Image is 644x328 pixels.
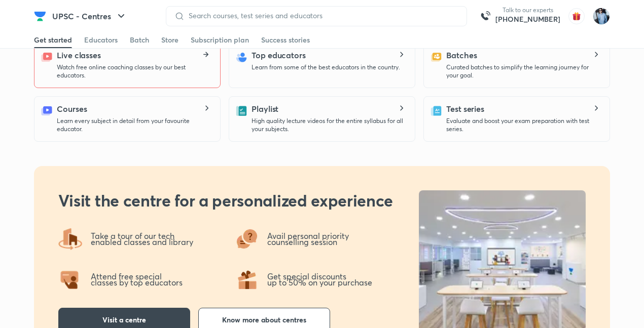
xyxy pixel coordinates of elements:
img: offering3.png [235,227,259,251]
p: Get special discounts up to 50% on your purchase [267,273,372,286]
a: Batch [130,32,149,48]
div: Educators [84,35,118,45]
p: Take a tour of our tech enabled classes and library [91,233,193,245]
img: offering4.png [58,227,83,251]
img: avatar [568,8,585,24]
button: UPSC - Centres [46,6,133,26]
p: High quality lecture videos for the entire syllabus for all your subjects. [252,117,407,133]
img: Company Logo [34,10,46,22]
h2: Visit the centre for a personalized experience [58,190,393,211]
h5: Courses [57,103,87,115]
h5: Live classes [57,49,101,61]
p: Evaluate and boost your exam preparation with test series. [446,117,601,133]
span: Know more about centres [222,315,306,325]
img: call-us [475,6,495,26]
h5: Batches [446,49,477,61]
img: Shipu [593,8,610,25]
div: Store [161,35,178,45]
img: offering1.png [235,267,259,292]
a: Success stories [261,32,310,48]
p: Talk to our experts [495,6,560,14]
h5: Playlist [252,103,278,115]
a: Get started [34,32,72,48]
p: Curated batches to simplify the learning journey for your goal. [446,63,601,79]
div: Success stories [261,35,310,45]
h5: Top educators [252,49,306,61]
span: Visit a centre [102,315,146,325]
p: Learn from some of the best educators in the country. [252,63,400,71]
input: Search courses, test series and educators [185,12,458,20]
a: [PHONE_NUMBER] [495,14,560,24]
a: Store [161,32,178,48]
div: Batch [130,35,149,45]
img: offering2.png [58,267,83,292]
p: Avail personal priority counselling session [267,233,351,245]
a: Subscription plan [191,32,249,48]
p: Watch free online coaching classes by our best educators. [57,63,212,79]
h5: Test series [446,103,484,115]
p: Learn every subject in detail from your favourite educator. [57,117,212,133]
div: Get started [34,35,72,45]
div: Subscription plan [191,35,249,45]
p: Attend free special classes by top educators [91,273,183,286]
a: Educators [84,32,118,48]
